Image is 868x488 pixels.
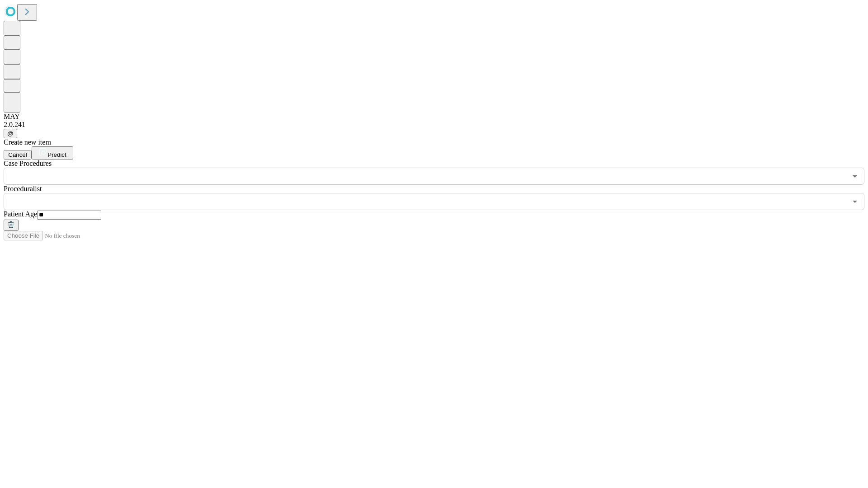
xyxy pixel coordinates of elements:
span: Scheduled Procedure [4,160,52,167]
div: MAY [4,113,864,121]
button: Open [849,195,861,208]
button: @ [4,129,17,138]
span: @ [7,130,14,137]
span: Create new item [4,138,51,146]
span: Proceduralist [4,185,42,192]
span: Predict [47,151,66,158]
span: Cancel [8,151,27,158]
span: Patient Age [4,210,37,218]
div: 2.0.241 [4,121,864,129]
button: Predict [32,146,73,160]
button: Open [849,170,861,183]
button: Cancel [4,150,32,160]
